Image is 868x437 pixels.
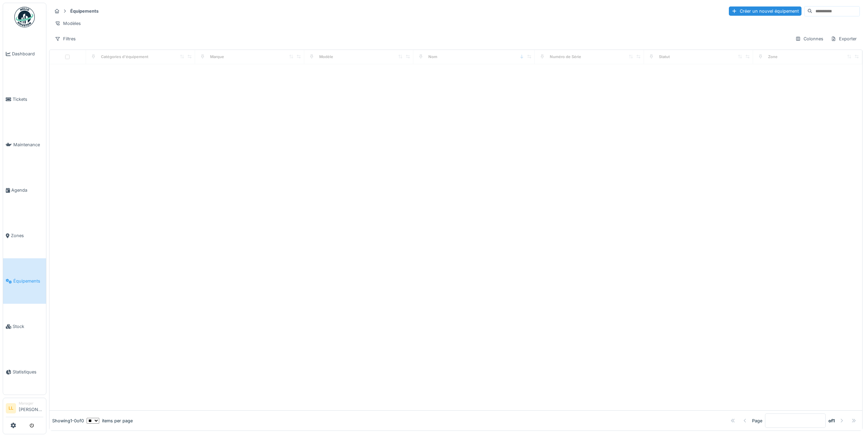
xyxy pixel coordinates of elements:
[3,31,46,77] a: Dashboard
[13,369,43,375] span: Statistiques
[752,418,762,424] div: Page
[11,232,43,239] span: Zones
[828,34,860,44] div: Exporter
[3,122,46,167] a: Maintenance
[12,51,43,57] span: Dashboard
[68,8,101,14] strong: Équipements
[3,304,46,349] a: Stock
[13,141,43,148] span: Maintenance
[6,401,43,417] a: LL Manager[PERSON_NAME]
[19,401,43,406] div: Manager
[6,403,16,413] li: LL
[792,34,826,44] div: Colonnes
[3,349,46,395] a: Statistiques
[101,54,148,60] div: Catégories d'équipement
[729,6,801,16] div: Créer un nouvel équipement
[3,77,46,122] a: Tickets
[550,54,581,60] div: Numéro de Série
[828,418,835,424] strong: of 1
[210,54,224,60] div: Marque
[768,54,778,60] div: Zone
[13,323,43,330] span: Stock
[14,7,35,27] img: Badge_color-CXgf-gQk.svg
[13,96,43,103] span: Tickets
[11,187,43,193] span: Agenda
[319,54,333,60] div: Modèle
[87,418,133,424] div: items per page
[52,18,84,28] div: Modèles
[3,213,46,258] a: Zones
[3,258,46,304] a: Équipements
[659,54,670,60] div: Statut
[19,401,43,415] li: [PERSON_NAME]
[3,167,46,213] a: Agenda
[13,278,43,284] span: Équipements
[52,34,79,44] div: Filtres
[52,418,84,424] div: Showing 1 - 0 of 0
[428,54,437,60] div: Nom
